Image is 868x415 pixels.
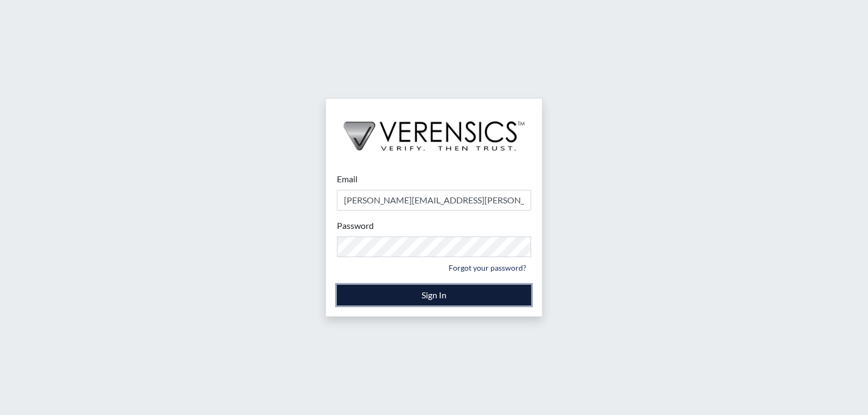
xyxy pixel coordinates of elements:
[337,190,531,210] input: Email
[326,99,542,162] img: logo-wide-black.2aad4157.png
[337,219,374,232] label: Password
[444,259,531,276] a: Forgot your password?
[337,173,358,186] label: Email
[337,285,531,305] button: Sign In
